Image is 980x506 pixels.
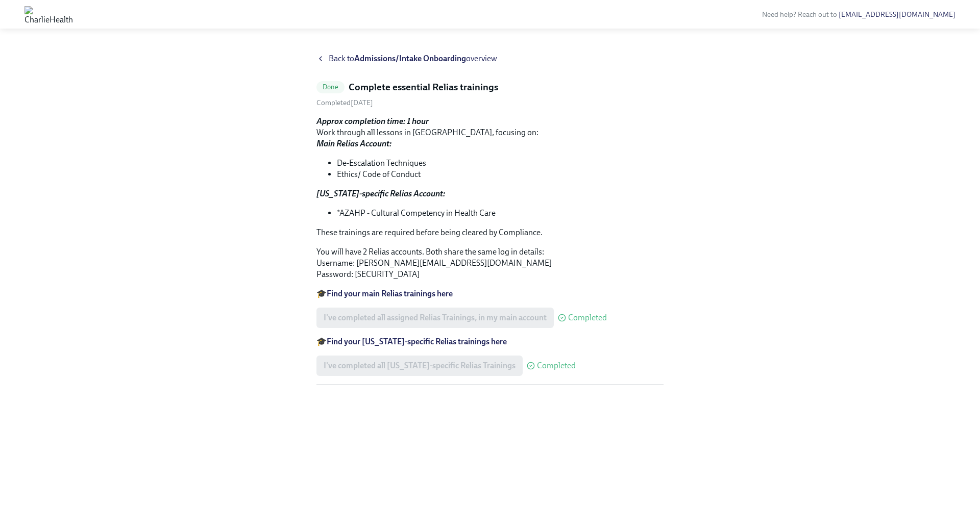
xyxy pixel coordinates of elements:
span: Back to overview [329,53,497,64]
li: Ethics/ Code of Conduct [337,169,664,180]
strong: [US_STATE]-specific Relias Account: [316,189,445,198]
p: These trainings are required before being cleared by Compliance. [316,227,664,238]
a: Find your [US_STATE]-specific Relias trainings here [327,337,507,346]
a: Find your main Relias trainings here [327,289,453,298]
strong: Approx completion time: 1 hour [316,116,429,126]
h5: Complete essential Relias trainings [349,81,498,94]
li: *AZAHP - Cultural Competency in Health Care [337,208,664,219]
span: Completed [537,362,576,370]
p: You will have 2 Relias accounts. Both share the same log in details: Username: [PERSON_NAME][EMAI... [316,246,664,280]
span: Need help? Reach out to [762,10,955,19]
span: Completed [568,314,607,322]
strong: Main Relias Account: [316,139,391,148]
span: Done [316,83,345,91]
a: [EMAIL_ADDRESS][DOMAIN_NAME] [839,10,955,19]
a: Back toAdmissions/Intake Onboardingoverview [316,53,664,64]
li: De-Escalation Techniques [337,158,664,169]
p: Work through all lessons in [GEOGRAPHIC_DATA], focusing on: [316,116,664,149]
p: 🎓 [316,288,664,299]
span: Friday, August 15th 2025, 4:37 pm [316,98,373,107]
strong: Admissions/Intake Onboarding [354,54,466,63]
p: 🎓 [316,336,664,347]
img: CharlieHealth [24,6,73,22]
